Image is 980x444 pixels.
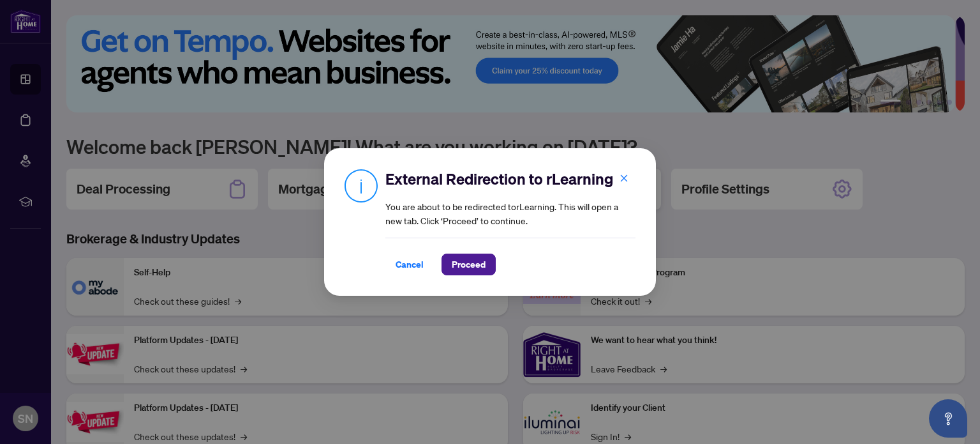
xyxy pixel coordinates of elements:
[345,169,378,203] img: Info Icon
[385,169,635,275] div: You are about to be redirected to rLearning . This will open a new tab. Click ‘Proceed’ to continue.
[442,254,496,275] button: Proceed
[452,254,486,275] span: Proceed
[620,174,628,183] span: close
[929,399,967,438] button: Open asap
[396,254,424,275] span: Cancel
[385,169,635,189] h2: External Redirection to rLearning
[385,254,434,275] button: Cancel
